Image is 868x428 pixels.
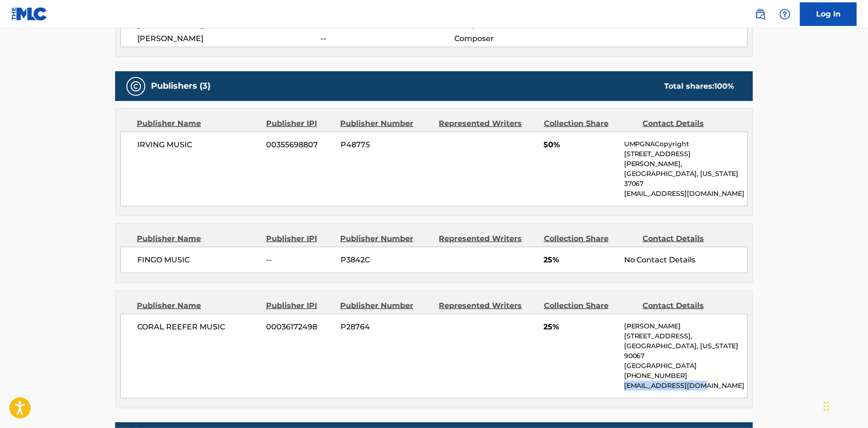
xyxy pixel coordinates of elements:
img: Publishers [130,81,142,92]
div: Publisher Number [340,233,432,244]
div: Represented Writers [439,233,537,244]
iframe: Chat Widget [821,383,868,428]
span: P3842C [341,254,432,266]
img: help [779,8,791,20]
a: Log In [800,2,857,26]
div: Represented Writers [439,118,537,129]
div: Collection Share [544,118,635,129]
a: Public Search [751,5,770,24]
p: [GEOGRAPHIC_DATA] [624,361,747,371]
div: Collection Share [544,300,635,311]
span: Composer [454,33,576,44]
span: IRVING MUSIC [137,139,259,151]
span: P48775 [341,139,432,151]
span: 00036172498 [267,321,334,333]
div: Collection Share [544,233,635,244]
div: Drag [824,392,829,420]
p: [EMAIL_ADDRESS][DOMAIN_NAME] [624,381,747,391]
span: P28764 [341,321,432,333]
div: Contact Details [643,300,734,311]
span: -- [320,33,454,44]
p: [GEOGRAPHIC_DATA], [US_STATE] 37067 [624,169,747,189]
div: Publisher Number [340,118,432,129]
span: 00355698807 [267,139,334,151]
div: Contact Details [643,233,734,244]
div: Publisher IPI [266,233,333,244]
div: Publisher Number [340,300,432,311]
img: MLC Logo [11,7,48,21]
span: 25% [544,254,617,266]
span: CORAL REEFER MUSIC [137,321,259,333]
div: Represented Writers [439,300,537,311]
span: 25% [544,321,617,333]
div: Help [776,5,794,24]
p: [PERSON_NAME] [624,321,747,331]
p: [PHONE_NUMBER] [624,371,747,381]
span: 50% [544,139,617,151]
div: Contact Details [643,118,734,129]
p: [STREET_ADDRESS], [624,331,747,341]
h5: Publishers (3) [151,81,210,92]
div: Publisher Name [137,118,259,129]
div: Publisher Name [137,300,259,311]
div: Publisher IPI [266,118,333,129]
p: [GEOGRAPHIC_DATA], [US_STATE] 90067 [624,341,747,361]
p: [EMAIL_ADDRESS][DOMAIN_NAME] [624,189,747,199]
div: Publisher Name [137,233,259,244]
p: [STREET_ADDRESS][PERSON_NAME], [624,149,747,169]
div: No Contact Details [624,254,747,266]
span: [PERSON_NAME] [137,33,320,44]
span: FINGO MUSIC [137,254,259,266]
span: 100 % [714,82,734,91]
img: search [755,8,766,20]
div: Total shares: [664,81,734,92]
span: -- [267,254,334,266]
div: Publisher IPI [266,300,333,311]
p: UMPGNACopyright [624,139,747,149]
